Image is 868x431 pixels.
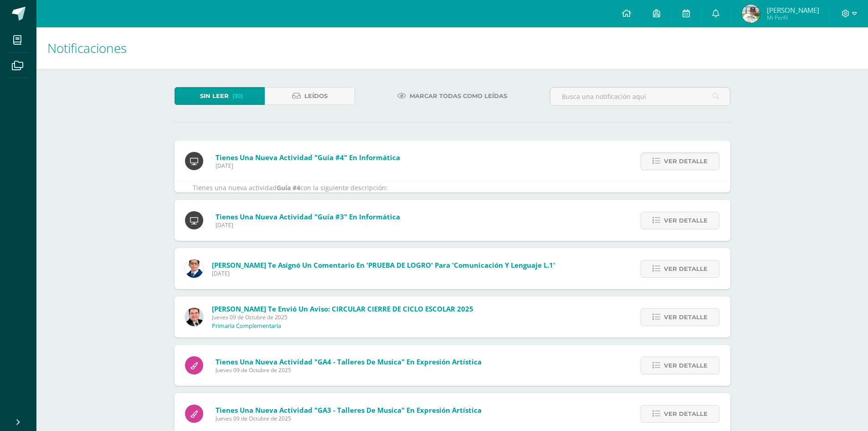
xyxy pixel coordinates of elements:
[277,183,300,192] strong: Guía #4
[742,5,760,23] img: 0ca1aeff76eb74bef34b7ea0d128f9b1.png
[410,88,507,104] span: Marcar todas como leídas
[212,270,555,277] span: [DATE]
[767,5,819,15] span: [PERSON_NAME]
[216,366,482,374] span: Jueves 09 de Octubre de 2025
[212,260,555,270] span: [PERSON_NAME] te asignó un comentario en 'PRUEBA DE LOGRO' para 'Comunicación y Lenguaje L.1'
[664,309,708,326] span: Ver detalle
[664,260,708,277] span: Ver detalle
[232,88,243,104] span: (10)
[767,14,819,21] span: Mi Perfil
[212,304,473,313] span: [PERSON_NAME] te envió un aviso: CIRCULAR CIERRE DE CICLO ESCOLAR 2025
[216,405,482,415] span: Tienes una nueva actividad "GA3 - Talleres de musica" En Expresión Artística
[386,87,519,105] a: Marcar todas como leídas
[216,162,400,170] span: [DATE]
[216,221,400,229] span: [DATE]
[200,88,229,104] span: Sin leer
[185,308,203,326] img: 57933e79c0f622885edf5cfea874362b.png
[185,260,203,278] img: 059ccfba660c78d33e1d6e9d5a6a4bb6.png
[216,153,400,162] span: Tienes una nueva actividad "Guía #4" En Informática
[212,313,473,321] span: Jueves 09 de Octubre de 2025
[212,322,281,330] p: Primaria Complementaria
[550,88,730,105] input: Busca una notificación aquí
[664,405,708,422] span: Ver detalle
[664,212,708,229] span: Ver detalle
[47,39,127,57] span: Notificaciones
[664,153,708,170] span: Ver detalle
[304,88,328,104] span: Leídos
[265,87,355,105] a: Leídos
[216,415,482,422] span: Jueves 09 de Octubre de 2025
[193,184,712,217] p: Tienes una nueva actividad con la siguiente descripción: Fecha de entrega:
[664,357,708,374] span: Ver detalle
[216,357,482,366] span: Tienes una nueva actividad "GA4 - Talleres de musica" En Expresión Artística
[216,212,400,221] span: Tienes una nueva actividad "Guía #3" En Informática
[175,87,265,105] a: Sin leer(10)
